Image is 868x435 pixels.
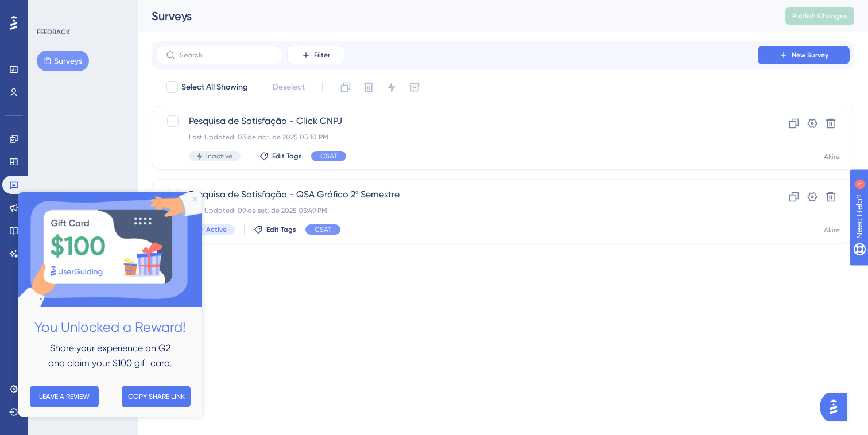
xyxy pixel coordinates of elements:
[80,6,83,15] div: 4
[259,152,302,161] button: Edit Tags
[792,11,847,21] span: Publish Changes
[758,46,850,64] button: New Survey
[206,225,227,234] span: Active
[792,51,828,60] span: New Survey
[785,7,854,25] button: Publish Changes
[27,3,72,17] span: Need Help?
[273,80,305,94] span: Deselect
[266,225,296,234] span: Edit Tags
[103,193,172,215] button: COPY SHARE LINK
[824,226,840,235] div: Akire
[315,225,331,234] span: CSAT
[206,152,232,161] span: Inactive
[824,152,840,161] div: Akire
[11,193,80,215] button: LEAVE A REVIEW
[175,5,179,9] div: Close Preview
[254,225,296,234] button: Edit Tags
[181,80,248,94] span: Select All Showing
[152,8,757,24] div: Surveys
[320,152,337,161] span: CSAT
[9,124,175,146] h2: You Unlocked a Reward!
[189,114,725,128] span: Pesquisa de Satisfação - Click CNPJ
[37,51,89,71] button: Surveys
[30,165,154,176] span: and claim your $100 gift card.
[37,28,70,37] div: FEEDBACK
[189,133,725,142] div: Last Updated: 03 de abr. de 2025 05:10 PM
[820,390,854,424] iframe: UserGuiding AI Assistant Launcher
[314,51,330,60] span: Filter
[32,150,152,161] span: Share your experience on G2
[180,51,273,59] input: Search
[272,152,302,161] span: Edit Tags
[189,188,725,201] span: Pesquisa de Satisfação - QSA Gráfico 2º Semestre
[287,46,344,64] button: Filter
[189,206,725,215] div: Last Updated: 09 de set. de 2025 03:49 PM
[262,77,315,98] button: Deselect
